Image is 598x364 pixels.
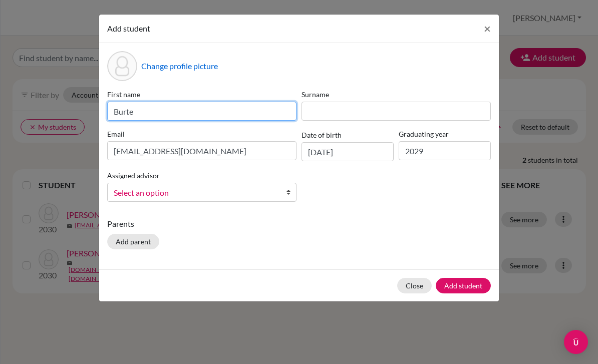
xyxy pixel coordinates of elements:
label: First name [107,89,296,100]
input: dd/mm/yyyy [302,142,394,161]
button: Add parent [107,234,159,249]
p: Parents [107,218,491,230]
label: Assigned advisor [107,170,160,181]
label: Graduating year [399,129,491,139]
div: Profile picture [107,51,137,81]
button: Close [397,278,432,293]
label: Date of birth [302,130,342,140]
label: Surname [302,89,491,100]
span: Add student [107,24,150,33]
span: × [484,21,491,36]
label: Email [107,129,296,139]
div: Open Intercom Messenger [564,330,588,354]
button: Close [476,15,499,43]
button: Add student [436,278,491,293]
span: Select an option [114,186,277,199]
